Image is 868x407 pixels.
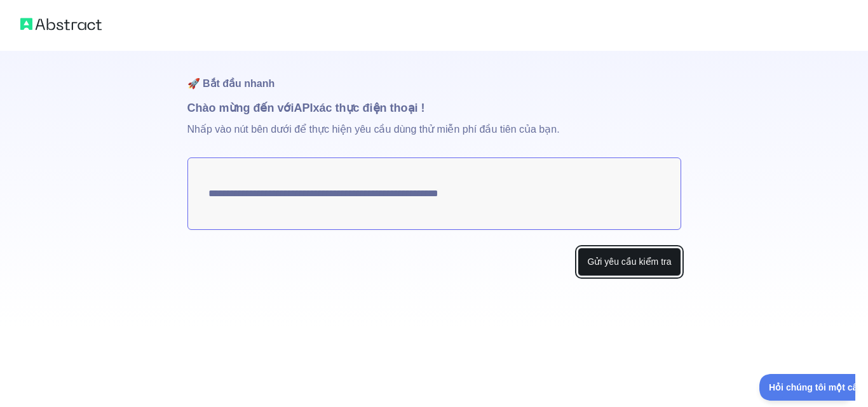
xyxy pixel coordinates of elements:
[187,102,294,114] font: Chào mừng đến với
[187,78,275,89] font: 🚀 Bắt đầu nhanh
[587,257,671,267] font: Gửi yêu cầu kiểm tra
[187,124,560,135] font: Nhấp vào nút bên dưới để thực hiện yêu cầu dùng thử miễn phí đầu tiên của bạn.
[578,248,681,276] button: Gửi yêu cầu kiểm tra
[294,102,313,114] font: API
[313,102,425,114] font: xác thực điện thoại !
[759,374,855,401] iframe: Chuyển đổi Hỗ trợ khách hàng
[10,8,119,18] font: Hỏi chúng tôi một câu hỏi
[20,15,102,33] img: Logo trừu tượng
